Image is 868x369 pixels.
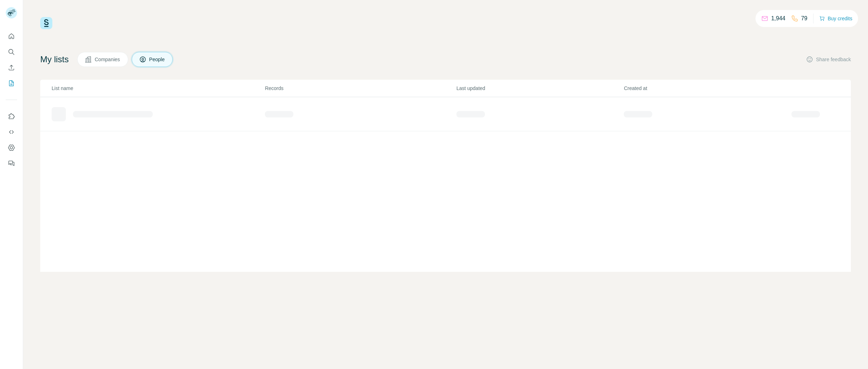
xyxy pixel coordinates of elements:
[771,14,785,23] p: 1,944
[6,61,17,74] button: Enrich CSV
[806,56,851,63] button: Share feedback
[624,85,791,92] p: Created at
[95,56,121,63] span: Companies
[40,54,69,65] h4: My lists
[6,46,17,58] button: Search
[801,14,807,23] p: 79
[6,126,17,138] button: Use Surfe API
[6,77,17,90] button: My lists
[6,157,17,170] button: Feedback
[6,141,17,154] button: Dashboard
[819,14,852,23] button: Buy credits
[52,85,264,92] p: List name
[6,30,17,43] button: Quick start
[149,56,166,63] span: People
[40,17,52,29] img: Surfe Logo
[6,110,17,123] button: Use Surfe on LinkedIn
[456,85,623,92] p: Last updated
[265,85,456,92] p: Records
